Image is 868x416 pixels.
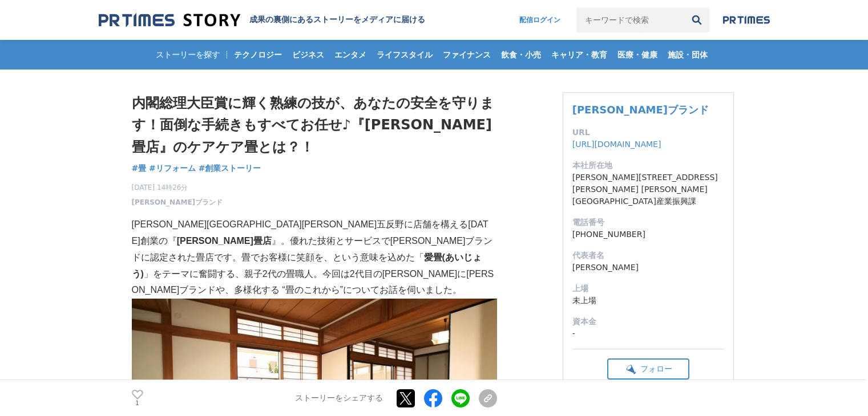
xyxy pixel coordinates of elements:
[547,40,612,70] a: キャリア・教育
[572,104,709,116] a: [PERSON_NAME]ブランド
[199,162,261,174] a: #創業ストーリー
[508,7,572,32] a: 配信ログイン
[132,401,143,406] p: 1
[229,50,286,60] span: テクノロジー
[663,40,712,70] a: 施設・団体
[372,40,437,70] a: ライフスタイル
[572,160,724,172] dt: 本社所在地
[288,50,329,60] span: ビジネス
[572,328,724,340] dd: -
[572,295,724,307] dd: 未上場
[496,40,546,70] a: 飲食・小売
[613,40,662,70] a: 医療・健康
[149,162,196,174] a: #リフォーム
[607,358,689,380] button: フォロー
[572,283,724,295] dt: 上場
[99,13,240,28] img: 成果の裏側にあるストーリーをメディアに届ける
[132,92,497,158] h1: 内閣総理大臣賞に輝く熟練の技が、あなたの安全を守ります！面倒な手続きもすべてお任せ♪『[PERSON_NAME]畳店』のケアケア畳とは？！
[372,50,437,60] span: ライフスタイル
[684,7,709,32] button: 検索
[572,229,724,240] dd: [PHONE_NUMBER]
[572,316,724,328] dt: 資本金
[572,217,724,229] dt: 電話番号
[132,252,482,279] strong: 愛畳(あいじょう)
[295,393,383,403] p: ストーリーをシェアする
[438,50,495,60] span: ファイナンス
[330,40,371,70] a: エンタメ
[723,15,770,25] img: prtimes
[288,40,329,70] a: ビジネス
[663,50,712,60] span: 施設・団体
[99,13,425,28] a: 成果の裏側にあるストーリーをメディアに届ける 成果の裏側にあるストーリーをメディアに届ける
[330,50,371,60] span: エンタメ
[576,7,684,32] input: キーワードで検索
[132,182,223,193] span: [DATE] 14時26分
[438,40,495,70] a: ファイナンス
[547,50,612,60] span: キャリア・教育
[177,236,272,246] strong: [PERSON_NAME]畳店
[572,172,724,207] dd: [PERSON_NAME][STREET_ADDRESS][PERSON_NAME] [PERSON_NAME][GEOGRAPHIC_DATA]産業振興課
[199,163,261,173] span: #創業ストーリー
[229,40,286,70] a: テクノロジー
[613,50,662,60] span: 医療・健康
[572,250,724,262] dt: 代表者名
[132,217,497,299] p: [PERSON_NAME][GEOGRAPHIC_DATA][PERSON_NAME]五反野に店舗を構える[DATE]創業の『 』。優れた技術とサービスで[PERSON_NAME]ブランドに認定...
[132,197,223,207] a: [PERSON_NAME]ブランド
[572,127,724,138] dt: URL
[572,140,661,149] a: [URL][DOMAIN_NAME]
[249,15,425,25] h2: 成果の裏側にあるストーリーをメディアに届ける
[149,163,196,173] span: #リフォーム
[496,50,546,60] span: 飲食・小売
[132,163,147,173] span: #畳
[572,262,724,274] dd: [PERSON_NAME]
[132,162,147,174] a: #畳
